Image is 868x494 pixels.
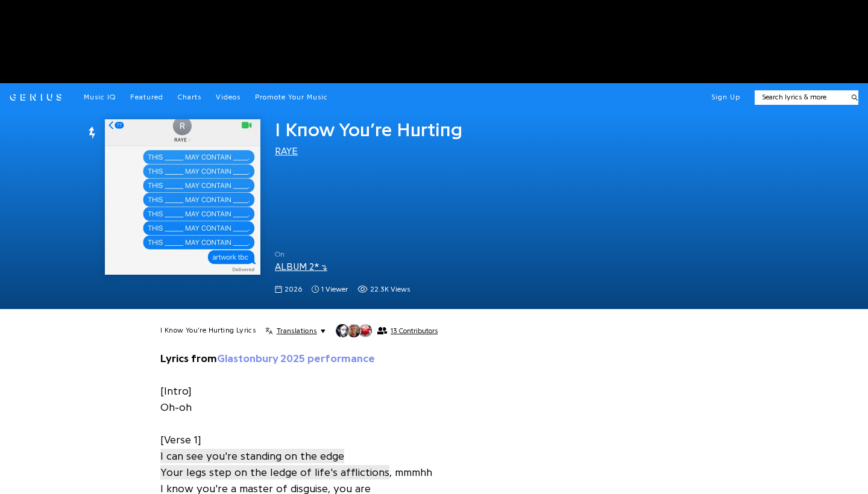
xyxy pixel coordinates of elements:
a: Promote Your Music [255,93,328,102]
span: 1 viewer [312,284,348,295]
a: RAYE [275,146,298,156]
button: Sign Up [711,93,740,102]
span: 1 viewer [321,284,348,295]
span: 22.3K views [370,284,410,295]
span: Charts [178,93,201,101]
span: On [275,249,508,260]
a: ALBUM 2* [275,262,327,272]
input: Search lyrics & more [755,92,844,102]
button: Translations [265,326,325,336]
span: I can see you're standing on the edge Your legs step on the ledge of life's afflictions [160,449,389,480]
a: I can see you're standing on the edgeYour legs step on the ledge of life's afflictions [160,448,389,481]
a: Featured [130,93,163,102]
button: 13 Contributors [335,324,438,338]
b: Lyrics from [160,353,375,364]
span: Music IQ [84,93,116,101]
a: Videos [216,93,241,102]
span: 22,339 views [357,284,410,295]
img: Cover art for I Know You’re Hurting by RAYE [105,119,260,275]
span: Featured [130,93,163,101]
span: Promote Your Music [255,93,328,101]
span: 13 Contributors [391,327,438,335]
span: 2026 [285,284,302,295]
a: Glastonbury 2025 performance [217,353,375,364]
a: Charts [178,93,201,102]
a: Music IQ [84,93,116,102]
h2: I Know You’re Hurting Lyrics [160,326,256,336]
span: Translations [277,326,317,336]
span: I Know You’re Hurting [275,120,462,140]
span: Videos [216,93,241,101]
